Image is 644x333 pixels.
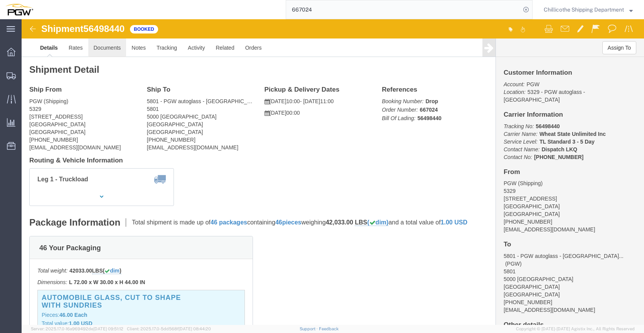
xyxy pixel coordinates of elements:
input: Search for shipment number, reference number [286,0,521,19]
button: Chillicothe Shipping Department [543,5,633,14]
a: Feedback [319,326,339,331]
span: Chillicothe Shipping Department [544,5,624,14]
span: Client: 2025.17.0-5dd568f [127,326,211,331]
span: Copyright © [DATE]-[DATE] Agistix Inc., All Rights Reserved [516,326,635,332]
span: [DATE] 09:51:12 [93,326,123,331]
span: Server: 2025.17.0-16a969492de [31,326,123,331]
span: [DATE] 08:44:20 [179,326,211,331]
iframe: FS Legacy Container [22,19,644,325]
img: logo [5,4,33,15]
a: Support [300,326,319,331]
